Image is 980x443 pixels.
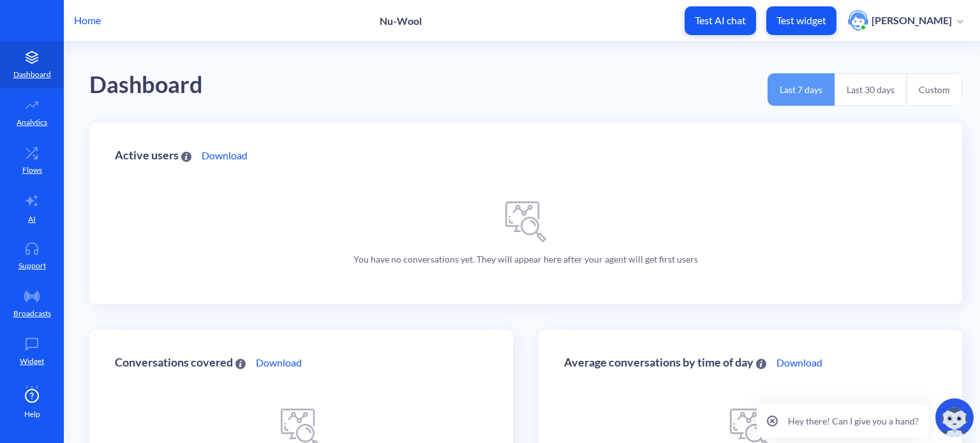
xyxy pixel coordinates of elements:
button: Custom [907,73,962,106]
p: Flows [22,164,42,176]
div: Active users [115,149,191,161]
p: Test widget [776,14,826,27]
button: Last 7 days [768,73,835,106]
p: You have no conversations yet. They will appear here after your agent will get first users [353,252,698,266]
img: copilot-icon.svg [935,398,974,437]
p: Widget [20,356,44,367]
button: Test widget [766,6,836,35]
div: Conversations covered [115,356,246,368]
button: user photo[PERSON_NAME] [842,9,970,32]
p: [PERSON_NAME] [872,13,952,27]
p: Home [74,13,101,28]
img: user photo [848,10,868,31]
p: AI [28,214,36,225]
a: Download [256,355,302,370]
p: Support [19,260,46,272]
a: Download [776,355,822,370]
span: Help [24,409,40,420]
button: Test AI chat [685,6,756,35]
a: Download [202,148,248,163]
p: Analytics [17,117,47,128]
div: Average conversations by time of day [564,356,766,368]
p: Nu-Wool [380,15,422,27]
p: Test AI chat [695,14,746,27]
button: Last 30 days [835,73,907,106]
p: Hey there! Can I give you a hand? [788,414,919,428]
p: Dashboard [13,69,51,80]
div: Dashboard [89,67,203,103]
p: Broadcasts [13,308,51,319]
